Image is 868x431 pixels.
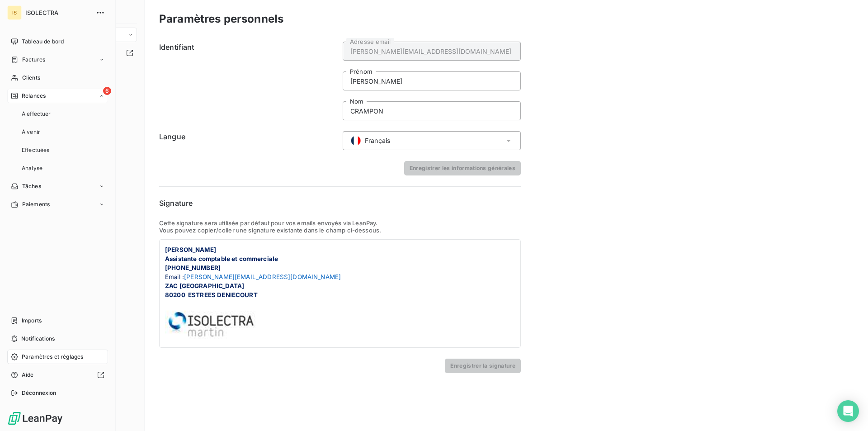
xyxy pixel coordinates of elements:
[22,74,40,82] span: Clients
[22,128,40,136] span: À venir
[22,317,42,325] span: Imports
[165,291,258,298] span: 80200 ESTREES DENIECOURT
[159,198,521,208] h6: Signature
[7,368,108,382] a: Aide
[7,5,22,20] div: IS
[165,255,278,262] span: Assistante comptable et commerciale
[184,273,341,280] a: [PERSON_NAME][EMAIL_ADDRESS][DOMAIN_NAME]
[22,182,41,190] span: Tâches
[21,335,55,343] span: Notifications
[22,200,50,208] span: Paiements
[159,219,521,227] p: Cette signature sera utilisée par défaut pour vos emails envoyés via LeanPay.
[184,273,341,280] span: [PERSON_NAME][EMAIL_ADDRESS][DOMAIN_NAME]
[22,371,34,379] span: Aide
[22,146,50,154] span: Effectuées
[22,56,45,64] span: Factures
[22,110,51,118] span: À effectuer
[159,42,337,120] h6: Identifiant
[165,299,257,355] img: 0AAAAAElFTkSuQmCC
[837,400,859,422] div: Open Intercom Messenger
[7,411,63,426] img: Logo LeanPay
[22,389,57,397] span: Déconnexion
[165,273,184,280] span: Email :
[404,161,521,175] button: Enregistrer les informations générales
[159,11,283,27] h3: Paramètres personnels
[22,92,46,100] span: Relances
[165,246,216,253] span: [PERSON_NAME]
[22,353,83,361] span: Paramètres et réglages
[22,38,64,46] span: Tableau de bord
[165,282,244,289] span: ZAC [GEOGRAPHIC_DATA]
[343,42,521,61] input: placeholder
[343,71,521,90] input: placeholder
[25,9,90,16] span: ISOLECTRA
[365,136,390,145] span: Français
[103,87,111,95] span: 6
[343,101,521,120] input: placeholder
[159,131,337,150] h6: Langue
[165,264,221,271] span: [PHONE_NUMBER]
[445,359,521,373] button: Enregistrer la signature
[159,227,521,234] p: Vous pouvez copier/coller une signature existante dans le champ ci-dessous.
[22,164,42,172] span: Analyse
